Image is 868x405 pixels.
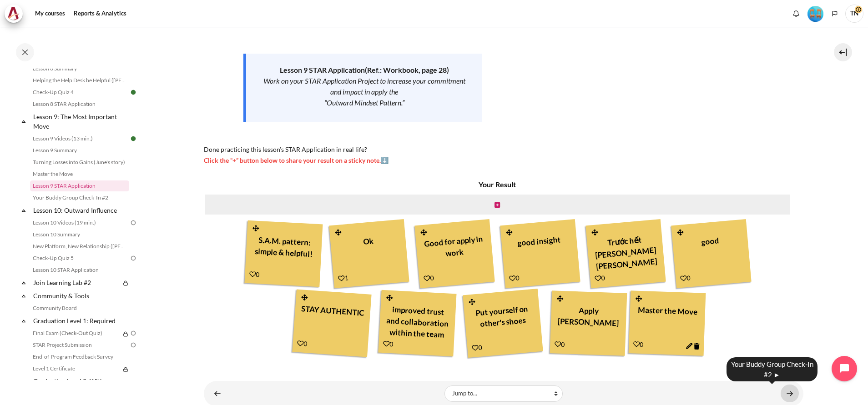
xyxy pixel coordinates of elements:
i: Add a Like [509,275,516,282]
i: Add a Like [424,275,430,282]
span: Done practicing this lesson’s STAR Application in real life? [204,145,367,153]
span: Collapse [19,206,28,215]
div: Your Buddy Group Check-In #2 ► [727,357,818,381]
i: Delete this note [694,343,699,350]
div: 1 [338,273,348,283]
a: Lesson 9 Summary [30,145,129,156]
strong: (Ref.: Workbook, page 28) [365,65,449,74]
a: Check-Up Quiz 5 [30,253,129,264]
div: 0 [594,273,605,283]
div: 0 [383,339,394,349]
div: 0 [555,339,565,349]
a: Community & Tools [32,290,129,302]
a: Level 1 Certificate [30,363,120,374]
div: 0 [423,273,434,283]
span: Collapse [19,278,28,287]
img: Level #4 [807,6,823,22]
div: Show notification window with no new notifications [789,7,803,20]
a: Lesson 8 Summary [30,63,129,74]
div: S.A.M. pattern: simple & helpful! [250,231,318,272]
div: 0 [633,339,644,349]
i: Add a Like [680,275,687,282]
a: Your Buddy Group Check-In #2 [30,192,129,203]
span: Click the “+” button below to share your result on a sticky note.⬇️ [204,156,389,164]
div: Trước hết [PERSON_NAME] [PERSON_NAME] và góc nhìn của đối [PERSON_NAME] [591,230,660,274]
div: Work on your STAR Application Project to increase your commitment and impact in apply the “Outwar... [262,75,466,108]
i: Create new note in this column [495,202,500,208]
i: Add a Like [249,271,256,278]
img: To do [129,329,137,337]
i: Drag and drop this note [505,229,514,236]
i: Edit this note [686,343,692,349]
a: Level #4 [804,5,827,22]
i: Add a Like [298,340,304,347]
i: Drag and drop this note [590,229,599,236]
i: Add a Like [338,275,345,282]
a: ◄ Master the Move [208,385,227,402]
a: STAR Project Submission [30,340,129,350]
a: Graduation Level 1: Required [32,315,129,327]
a: New Platform, New Relationship ([PERSON_NAME]'s Story) [30,241,129,252]
div: 0 [249,269,260,279]
a: Lesson 10 Videos (19 min.) [30,217,129,228]
i: Add a Like [472,345,479,351]
a: Lesson 9 STAR Application [30,180,129,191]
i: Drag and drop this note [676,229,685,236]
i: Drag and drop this note [252,225,260,232]
img: Done [129,135,137,143]
a: End-of-Program Feedback Survey [30,351,129,362]
img: To do [129,341,137,349]
a: Lesson 9 Videos (13 min.) [30,133,129,144]
div: Ok [334,230,404,274]
i: Drag and drop this note [334,229,343,236]
a: Lesson 10 Summary [30,229,129,240]
i: Add a Like [595,275,601,282]
span: Collapse [19,291,28,300]
img: Done [129,88,137,96]
a: Lesson 10 STAR Application [30,265,129,275]
div: good insight [505,230,575,274]
div: good [676,230,746,274]
i: Add a Like [383,340,390,347]
a: Architeck Architeck [5,5,27,23]
span: TN [845,5,863,23]
i: Drag and drop this note [635,295,643,302]
h4: Your Result [204,179,792,190]
div: 0 [509,273,520,283]
button: Languages [828,7,842,20]
div: Master the Move [634,301,701,341]
a: Lesson 10: Outward Influence [32,204,129,216]
div: 0 [680,273,691,283]
a: Graduation Level 2: With Distinction [32,375,120,397]
div: Put yourself on other's shoes [469,300,538,343]
strong: Lesson 9 STAR Application [280,65,365,74]
i: Drag and drop this note [386,295,394,301]
i: Add a Like [633,341,640,347]
a: Helping the Help Desk be Helpful ([PERSON_NAME]'s Story) [30,75,129,86]
div: Good for apply in work [420,230,489,274]
div: 0 [297,338,308,348]
a: Master the Move [30,169,129,180]
i: Add a Like [555,341,561,347]
div: Apply [PERSON_NAME] [555,301,622,341]
i: Drag and drop this note [556,295,565,302]
a: Lesson 9: The Most Important Move [32,110,129,132]
a: Final Exam (Check-Out Quiz) [30,328,120,339]
a: My courses [32,5,68,23]
span: Collapse [19,117,28,126]
i: Drag and drop this note [301,294,309,301]
img: To do [129,254,137,262]
i: Drag and drop this note [468,299,476,305]
a: Join Learning Lab #2 [32,276,120,289]
img: Architeck [7,7,20,20]
a: Turning Losses into Gains (June's story) [30,157,129,168]
a: Community Board [30,303,129,314]
img: To do [129,219,137,227]
div: 0 [472,342,483,353]
div: STAY AUTHENTIC [298,300,366,343]
a: Reports & Analytics [71,5,130,23]
span: Collapse [19,316,28,325]
i: Drag and drop this note [419,229,428,236]
div: improved trust and collaboration within the team [384,301,451,342]
a: User menu [845,5,863,23]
